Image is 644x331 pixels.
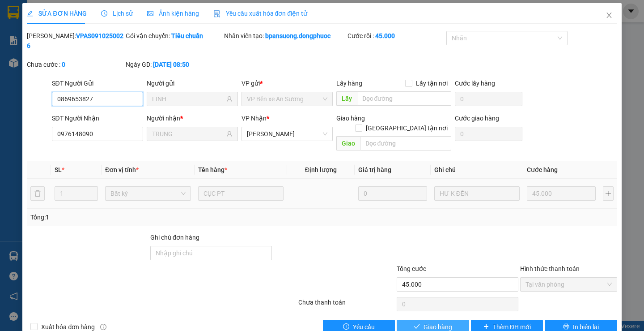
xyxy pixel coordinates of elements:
div: SĐT Người Gửi [52,78,143,88]
span: printer [563,323,569,331]
input: VD: Bàn, Ghế [198,186,284,201]
input: Dọc đường [360,136,451,150]
span: Tổng cước [397,265,426,272]
div: [PERSON_NAME]: [27,31,124,51]
span: SỬA ĐƠN HÀNG [27,10,86,17]
b: 45.000 [375,32,395,39]
span: Yêu cầu xuất hóa đơn điện tử [213,10,308,17]
span: VP Nhận [241,115,267,122]
button: plus [603,186,614,201]
span: Đơn vị tính [105,166,139,173]
div: Gói vận chuyển: [126,31,223,41]
b: 0 [62,61,65,68]
b: Tiêu chuẩn [171,32,203,39]
span: clock-circle [101,10,107,17]
div: Nhân viên tạo: [224,31,346,41]
button: Close [597,3,622,28]
span: info-circle [100,324,106,330]
input: Ghi chú đơn hàng [150,246,272,260]
div: Cước rồi : [347,31,445,41]
label: Hình thức thanh toán [520,265,580,272]
div: Người gửi [147,78,238,88]
input: Ghi Chú [434,186,520,201]
span: Lấy [336,91,357,106]
span: VP Bến xe An Sương [247,92,327,106]
span: exclamation-circle [343,323,349,331]
span: [GEOGRAPHIC_DATA] tận nơi [362,123,451,133]
label: Cước lấy hàng [455,80,495,87]
div: SĐT Người Nhận [52,113,143,123]
span: check [414,323,420,331]
input: 0 [527,186,596,201]
span: edit [27,10,33,17]
span: Lấy tận nơi [412,78,451,88]
div: Tổng: 1 [30,212,249,222]
button: delete [30,186,45,201]
span: Giá trị hàng [358,166,391,173]
span: Cước hàng [527,166,558,173]
span: Bất kỳ [110,187,185,200]
div: Người nhận [147,113,238,123]
span: picture [147,10,153,17]
span: Tại văn phòng [525,278,612,291]
span: Ảnh kiện hàng [147,10,199,17]
label: Ghi chú đơn hàng [150,234,199,241]
span: plus [483,323,489,331]
span: user [226,96,233,102]
input: Tên người nhận [152,129,225,139]
span: user [226,131,233,137]
label: Cước giao hàng [455,115,499,122]
span: close [606,12,613,19]
div: Chưa cước : [27,60,124,69]
span: Định lượng [305,166,337,173]
b: [DATE] 08:50 [153,61,189,68]
span: Giao [336,136,360,150]
span: Lịch sử [101,10,133,17]
span: Tên hàng [198,166,227,173]
div: VP gửi [241,78,333,88]
input: Tên người gửi [152,94,225,104]
b: bpansuong.dongphuoc [265,32,330,39]
span: SL [55,166,62,173]
th: Ghi chú [431,161,523,179]
input: Cước giao hàng [455,127,522,141]
input: Dọc đường [357,91,451,106]
div: Chưa thanh toán [297,297,396,313]
span: Hòa Thành [247,127,327,141]
span: Giao hàng [336,115,365,122]
span: Lấy hàng [336,80,362,87]
input: Cước lấy hàng [455,92,522,106]
div: Ngày GD: [126,60,223,69]
input: 0 [358,186,427,201]
img: icon [213,10,220,17]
